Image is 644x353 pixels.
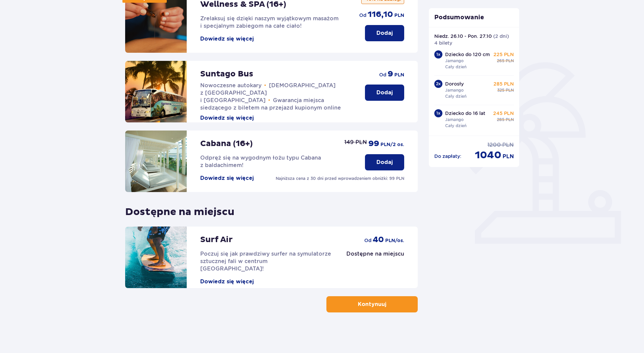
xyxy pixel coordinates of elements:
[373,235,384,245] span: 40
[445,80,464,87] p: Dorosły
[364,237,371,244] span: od
[268,97,270,104] span: •
[344,139,367,146] p: 149 PLN
[434,80,442,88] div: 2 x
[497,87,504,93] span: 325
[200,155,321,168] span: Odpręż się na wygodnym łożu typu Cabana z baldachimem!
[493,80,514,87] p: 285 PLN
[445,58,464,64] p: Jamango
[506,87,514,93] span: PLN
[376,29,393,37] p: Dodaj
[125,131,187,192] img: attraction
[200,139,253,149] p: Cabana (16+)
[445,93,466,99] p: Cały dzień
[493,51,514,58] p: 225 PLN
[445,110,485,117] p: Dziecko do 16 lat
[276,175,404,182] p: Najniższa cena z 30 dni przed wprowadzeniem obniżki: 99 PLN
[200,82,336,103] span: [DEMOGRAPHIC_DATA] z [GEOGRAPHIC_DATA] i [GEOGRAPHIC_DATA]
[429,14,520,22] p: Podsumowanie
[326,296,418,312] button: Kontynuuj
[434,109,442,117] div: 1 x
[376,89,393,96] p: Dodaj
[379,71,386,78] span: od
[497,58,504,64] span: 265
[445,123,466,129] p: Cały dzień
[365,85,404,101] button: Dodaj
[200,35,254,43] button: Dowiedz się więcej
[381,141,404,148] span: PLN /2 os.
[493,110,514,117] p: 245 PLN
[506,58,514,64] span: PLN
[200,15,339,29] span: Zrelaksuj się dzięki naszym wyjątkowym masażom i specjalnym zabiegom na całe ciało!
[487,141,501,149] span: 1200
[376,159,393,166] p: Dodaj
[394,12,404,19] span: PLN
[125,61,187,122] img: attraction
[359,12,366,19] span: od
[346,250,404,258] p: Dostępne na miejscu
[368,9,393,20] span: 116,10
[200,278,254,285] button: Dowiedz się więcej
[358,301,386,308] p: Kontynuuj
[200,174,254,182] button: Dowiedz się więcej
[200,235,233,245] p: Surf Air
[475,149,501,162] span: 1040
[394,72,404,78] span: PLN
[445,117,464,123] p: Jamango
[445,64,466,70] p: Cały dzień
[434,153,461,160] p: Do zapłaty :
[200,69,253,79] p: Suntago Bus
[497,117,504,123] span: 285
[493,33,509,40] p: ( 2 dni )
[502,141,514,149] span: PLN
[365,25,404,41] button: Dodaj
[365,154,404,170] button: Dodaj
[368,139,379,149] span: 99
[264,82,266,89] span: •
[200,114,254,122] button: Dowiedz się więcej
[385,237,404,244] span: PLN /os.
[434,40,452,46] p: 4 bilety
[434,50,442,58] div: 1 x
[200,251,331,272] span: Poczuj się jak prawdziwy surfer na symulatorze sztucznej fali w centrum [GEOGRAPHIC_DATA]!
[388,69,393,79] span: 9
[125,227,187,288] img: attraction
[506,117,514,123] span: PLN
[434,33,492,40] p: Niedz. 26.10 - Pon. 27.10
[503,153,514,160] span: PLN
[200,82,261,89] span: Nowoczesne autokary
[445,87,464,93] p: Jamango
[445,51,490,58] p: Dziecko do 120 cm
[125,200,234,218] p: Dostępne na miejscu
